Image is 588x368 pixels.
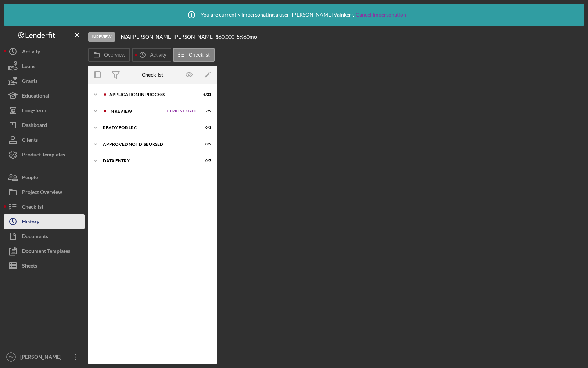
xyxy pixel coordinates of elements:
[198,142,211,146] div: 0 / 9
[173,48,215,62] button: Checklist
[22,214,39,231] div: History
[18,350,66,366] div: [PERSON_NAME]
[132,48,171,62] button: Activity
[104,52,125,58] label: Overview
[103,159,193,163] div: Data Entry
[198,109,211,113] div: 2 / 9
[22,103,46,120] div: Long-Term
[4,185,85,199] button: Project Overview
[4,88,85,103] button: Educational
[244,34,257,40] div: 60 mo
[22,118,47,134] div: Dashboard
[121,33,130,40] b: N/A
[4,147,85,162] button: Product Templates
[22,199,43,216] div: Checklist
[22,44,40,61] div: Activity
[22,229,48,245] div: Documents
[22,185,62,201] div: Project Overview
[22,147,65,164] div: Product Templates
[167,109,197,113] span: Current Stage
[4,214,85,229] button: History
[88,48,130,62] button: Overview
[109,92,193,97] div: Application In Process
[88,32,115,42] div: In Review
[22,59,35,75] div: Loans
[4,244,85,258] button: Document Templates
[4,74,85,88] button: Grants
[4,103,85,118] button: Long-Term
[189,52,210,58] label: Checklist
[4,350,85,364] button: EV[PERSON_NAME]
[4,59,85,74] button: Loans
[4,132,85,147] button: Clients
[4,258,85,273] button: Sheets
[109,109,164,113] div: In Review
[4,199,85,214] button: Checklist
[198,125,211,130] div: 0 / 3
[150,52,166,58] label: Activity
[103,142,193,146] div: Approved Not Disbursed
[9,355,14,359] text: EV
[22,244,70,260] div: Document Templates
[22,170,38,187] div: People
[22,132,38,149] div: Clients
[142,72,163,78] div: Checklist
[182,6,406,24] div: You are currently impersonating a user ( [PERSON_NAME] Vainker ).
[4,44,85,59] button: Activity
[237,34,244,40] div: 5 %
[216,33,234,40] span: $60,000
[103,125,193,130] div: Ready for LRC
[4,229,85,244] button: Documents
[22,258,37,275] div: Sheets
[22,88,49,105] div: Educational
[121,34,132,40] div: |
[4,170,85,185] button: People
[198,159,211,163] div: 0 / 7
[198,92,211,97] div: 6 / 21
[356,12,406,18] a: Cancel Impersonation
[4,118,85,132] button: Dashboard
[132,34,216,40] div: [PERSON_NAME] [PERSON_NAME] |
[22,74,37,90] div: Grants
